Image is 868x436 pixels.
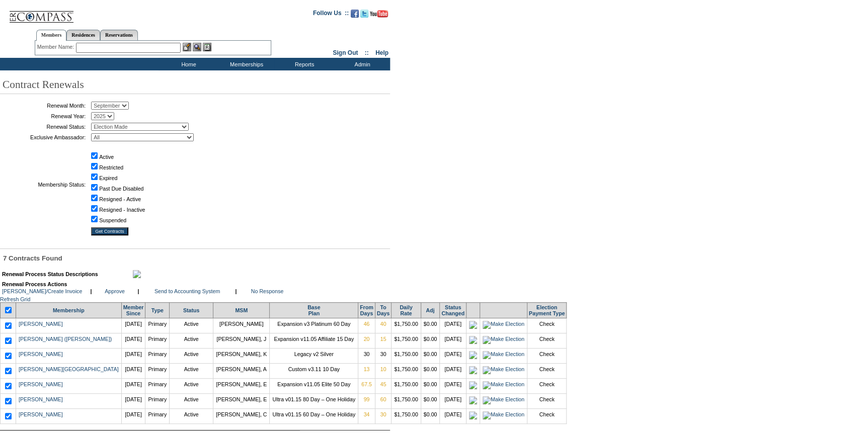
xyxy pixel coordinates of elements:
td: 60 [375,393,391,408]
a: DailyRate [400,304,412,316]
td: $0.00 [421,408,440,423]
td: Check [527,333,566,348]
a: ElectionPayment Type [529,304,565,316]
b: | [138,288,139,294]
td: Reports [274,58,332,70]
a: FromDays [360,304,373,316]
label: Expired [99,175,117,181]
td: $0.00 [421,363,440,378]
td: Active [170,333,213,348]
td: $1,750.00 [391,333,421,348]
td: [PERSON_NAME], E [213,393,270,408]
a: BasePlan [307,304,320,316]
td: Active [170,408,213,423]
td: [DATE] [440,333,466,348]
td: [DATE] [121,318,145,333]
a: Send to Accounting System [154,288,220,294]
a: [PERSON_NAME] [19,396,63,402]
td: Expansion v11.05 Affiliate 15 Day [270,333,358,348]
td: [DATE] [440,408,466,423]
td: $1,750.00 [391,363,421,378]
td: 34 [358,408,375,423]
td: Check [527,363,566,378]
a: StatusChanged [441,304,464,316]
span: 7 Contracts Found [3,254,62,262]
img: Make Election [483,321,524,329]
td: Legacy v2 Silver [270,348,358,363]
img: Make Election [483,411,524,419]
td: Ultra v01.15 80 Day – One Holiday [270,393,358,408]
img: Follow us on Twitter [360,10,368,18]
td: Memberships [216,58,274,70]
img: Make Election [483,396,524,404]
td: Check [527,378,566,393]
td: Active [170,348,213,363]
a: MSM [235,307,248,313]
img: icon_electionmade.gif [469,381,477,389]
img: Make Election [483,366,524,374]
a: Subscribe to our YouTube Channel [370,13,388,19]
img: Compass Home [9,3,74,23]
a: [PERSON_NAME] [19,321,63,327]
td: 67.5 [358,378,375,393]
td: Renewal Year: [3,112,86,120]
a: Membership [53,307,85,313]
a: Status [183,307,200,313]
a: [PERSON_NAME][GEOGRAPHIC_DATA] [19,366,119,372]
td: [DATE] [440,348,466,363]
label: Active [99,154,114,160]
td: $1,750.00 [391,318,421,333]
td: Check [527,408,566,423]
td: [DATE] [121,378,145,393]
label: Resigned - Active [99,196,141,202]
a: [PERSON_NAME] [19,381,63,387]
td: Primary [145,333,170,348]
b: Renewal Process Status Descriptions [2,271,98,277]
img: Make Election [483,351,524,359]
td: Active [170,378,213,393]
img: icon_electionmade.gif [469,321,477,329]
td: Active [170,363,213,378]
img: Become our fan on Facebook [351,10,359,18]
td: Primary [145,348,170,363]
a: [PERSON_NAME] [19,411,63,417]
a: Type [151,307,164,313]
td: $1,750.00 [391,348,421,363]
a: Reservations [100,30,138,40]
img: icon_electionmade.gif [469,351,477,359]
td: [DATE] [121,393,145,408]
a: [PERSON_NAME] ([PERSON_NAME]) [19,336,112,342]
img: Subscribe to our YouTube Channel [370,10,388,18]
a: Adj [426,307,434,313]
img: Reservations [203,43,211,51]
img: Make Election [483,336,524,344]
td: Exclusive Ambassador: [3,133,86,141]
td: Expansion v3 Platinum 60 Day [270,318,358,333]
td: 99 [358,393,375,408]
td: [DATE] [121,363,145,378]
td: 30 [375,408,391,423]
img: icon_electionmade.gif [469,411,477,419]
td: Primary [145,363,170,378]
label: Past Due Disabled [99,186,143,192]
td: [DATE] [121,348,145,363]
a: Follow us on Twitter [360,13,368,19]
td: Check [527,348,566,363]
img: icon_electionmade.gif [469,396,477,404]
label: Restricted [99,164,123,170]
td: [PERSON_NAME], J [213,333,270,348]
td: [PERSON_NAME], A [213,363,270,378]
td: $1,750.00 [391,408,421,423]
a: Become our fan on Facebook [351,13,359,19]
span: Select/Deselect All [3,308,13,314]
td: $1,750.00 [391,393,421,408]
td: [DATE] [121,333,145,348]
a: Residences [66,30,100,40]
td: 13 [358,363,375,378]
td: Renewal Status: [3,123,86,131]
td: Active [170,393,213,408]
td: Check [527,318,566,333]
td: [DATE] [440,378,466,393]
img: Make Election [483,381,524,389]
a: Approve [105,288,125,294]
